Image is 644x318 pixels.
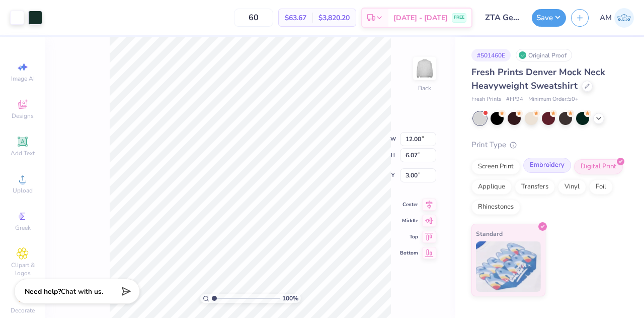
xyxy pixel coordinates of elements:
div: Original Proof [516,49,572,61]
span: Clipart & logos [5,261,40,277]
span: $63.67 [285,13,306,23]
input: – – [234,9,273,27]
span: Chat with us. [61,287,103,296]
span: Add Text [11,149,35,157]
input: Untitled Design [477,8,527,28]
div: Embroidery [523,158,571,173]
div: Vinyl [558,179,586,195]
span: Center [400,201,418,208]
img: Austin Martorana [614,8,634,28]
span: Minimum Order: 50 + [528,95,579,104]
div: Digital Print [574,159,623,174]
span: Top [400,233,418,240]
div: Transfers [515,179,555,195]
span: Image AI [11,75,35,83]
span: Fresh Prints Denver Mock Neck Heavyweight Sweatshirt [471,66,605,92]
a: AM [600,8,634,28]
div: # 501460E [471,49,511,61]
span: Middle [400,217,418,224]
span: FREE [454,14,464,21]
span: [DATE] - [DATE] [393,13,448,23]
span: Decorate [11,306,35,314]
span: Greek [15,224,31,232]
div: Screen Print [471,159,520,174]
span: Standard [476,228,503,239]
span: Fresh Prints [471,95,501,104]
span: Upload [13,186,33,195]
span: $3,820.20 [318,13,350,23]
strong: Need help? [25,287,61,296]
button: Save [532,9,566,27]
div: Rhinestones [471,200,520,215]
span: Bottom [400,249,418,257]
div: Applique [471,179,512,195]
img: Standard [476,241,541,292]
span: AM [600,12,612,24]
span: # FP94 [506,95,523,104]
div: Foil [589,179,613,195]
img: Back [415,58,435,79]
span: Designs [12,112,34,120]
div: Back [418,84,431,93]
div: Print Type [471,139,624,151]
span: 100 % [282,294,298,303]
